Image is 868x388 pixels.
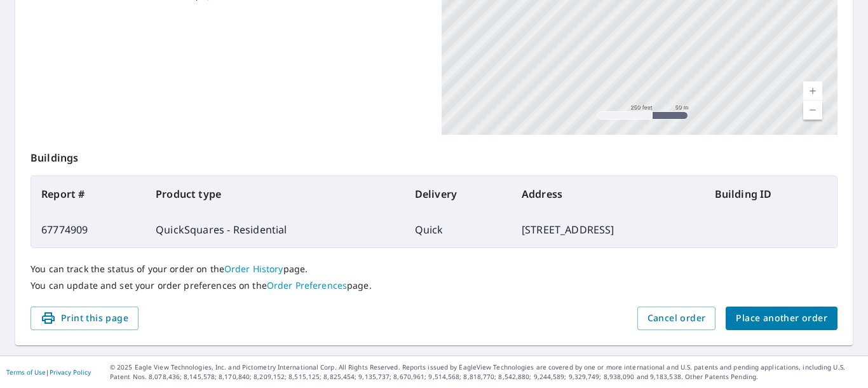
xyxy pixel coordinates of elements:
a: Order Preferences [267,279,347,291]
a: Current Level 17, Zoom In [803,81,822,100]
td: [STREET_ADDRESS] [512,212,705,247]
p: You can update and set your order preferences on the page. [31,280,837,291]
td: Quick [405,212,512,247]
p: © 2025 Eagle View Technologies, Inc. and Pictometry International Corp. All Rights Reserved. Repo... [110,363,862,382]
button: Cancel order [637,307,716,330]
span: Place another order [736,310,827,326]
a: Order History [224,263,283,275]
p: You can track the status of your order on the page. [31,263,837,275]
th: Building ID [705,176,837,212]
a: Current Level 17, Zoom Out [803,100,822,120]
th: Product type [146,176,405,212]
a: Privacy Policy [50,368,91,377]
p: Buildings [31,135,837,176]
button: Place another order [726,307,837,330]
td: 67774909 [31,212,146,247]
p: | [6,368,91,376]
td: QuickSquares - Residential [146,212,405,247]
th: Address [512,176,705,212]
th: Report # [31,176,146,212]
span: Print this page [41,310,128,326]
button: Print this page [31,307,139,330]
a: Terms of Use [6,368,46,377]
th: Delivery [405,176,512,212]
span: Cancel order [648,310,706,326]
